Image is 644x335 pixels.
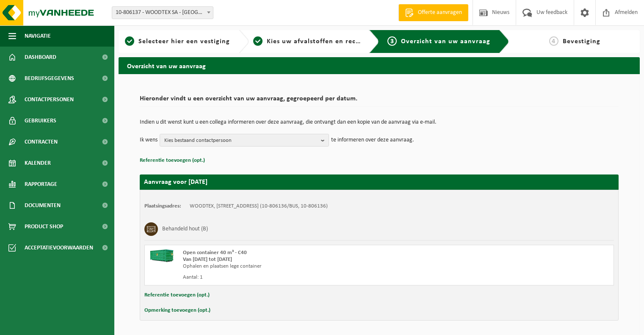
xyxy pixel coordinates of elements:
strong: Plaatsingsadres: [144,203,181,209]
span: 1 [125,36,134,46]
span: Bevestiging [563,38,600,45]
span: Contracten [25,131,58,152]
span: Overzicht van uw aanvraag [401,38,490,45]
button: Kies bestaand contactpersoon [160,134,329,147]
span: Gebruikers [25,110,56,131]
span: Open container 40 m³ - C40 [183,250,247,255]
span: 2 [253,36,263,46]
span: 3 [387,36,397,46]
span: 10-806137 - WOODTEX SA - WILRIJK [112,6,213,19]
a: 1Selecteer hier een vestiging [123,36,232,47]
span: Offerte aanvragen [416,8,464,17]
p: Ik wens [140,134,158,147]
span: Dashboard [25,47,56,68]
p: Indien u dit wenst kunt u een collega informeren over deze aanvraag, die ontvangt dan een kopie v... [140,119,619,125]
span: Rapportage [25,174,57,195]
span: Kies bestaand contactpersoon [164,134,318,147]
span: Navigatie [25,25,51,47]
strong: Van [DATE] tot [DATE] [183,257,232,262]
div: Ophalen en plaatsen lege container [183,263,413,270]
div: Aantal: 1 [183,274,413,281]
button: Referentie toevoegen (opt.) [144,290,210,301]
span: Product Shop [25,216,63,237]
span: Kalender [25,152,51,174]
span: Kies uw afvalstoffen en recipiënten [267,38,383,45]
button: Referentie toevoegen (opt.) [140,155,205,166]
img: HK-XC-40-GN-00.png [149,249,174,262]
h3: Behandeld hout (B) [162,222,208,236]
h2: Hieronder vindt u een overzicht van uw aanvraag, gegroepeerd per datum. [140,95,619,107]
span: Bedrijfsgegevens [25,68,74,89]
p: te informeren over deze aanvraag. [331,134,414,147]
span: 10-806137 - WOODTEX SA - WILRIJK [112,7,213,19]
span: Selecteer hier een vestiging [138,38,230,45]
button: Opmerking toevoegen (opt.) [144,305,210,316]
a: Offerte aanvragen [398,4,468,21]
span: Contactpersonen [25,89,74,110]
td: WOODTEX, [STREET_ADDRESS] (10-806136/BUS, 10-806136) [190,203,328,210]
span: 4 [549,36,558,46]
strong: Aanvraag voor [DATE] [144,179,207,185]
span: Documenten [25,195,61,216]
span: Acceptatievoorwaarden [25,237,93,258]
a: 2Kies uw afvalstoffen en recipiënten [253,36,362,47]
h2: Overzicht van uw aanvraag [119,57,640,74]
